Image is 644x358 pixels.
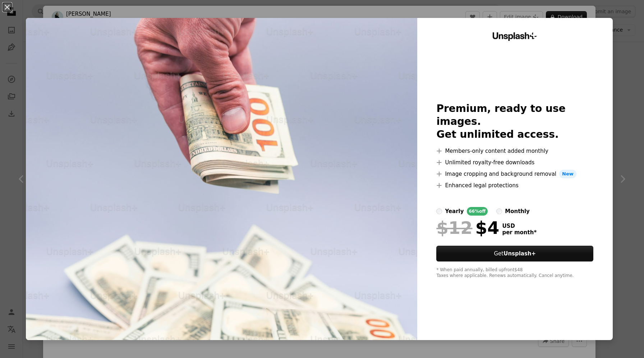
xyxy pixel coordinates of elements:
span: USD [502,223,537,229]
span: per month * [502,229,537,236]
button: GetUnsplash+ [436,246,593,262]
div: $4 [436,218,499,237]
span: $12 [436,218,472,237]
li: Members-only content added monthly [436,147,593,155]
li: Image cropping and background removal [436,170,593,178]
div: yearly [445,207,464,216]
div: * When paid annually, billed upfront $48 Taxes where applicable. Renews automatically. Cancel any... [436,267,593,279]
input: yearly66%off [436,208,442,214]
div: 66% off [467,207,488,216]
span: New [559,170,576,178]
h2: Premium, ready to use images. Get unlimited access. [436,102,593,141]
li: Unlimited royalty-free downloads [436,158,593,167]
input: monthly [496,208,502,214]
strong: Unsplash+ [503,250,536,257]
div: monthly [505,207,530,216]
li: Enhanced legal protections [436,181,593,190]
